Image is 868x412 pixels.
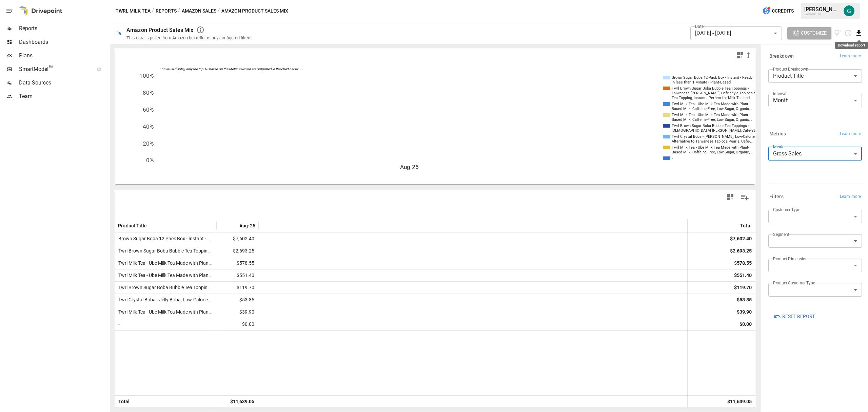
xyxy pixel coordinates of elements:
[143,89,154,96] text: 80%
[48,64,53,73] span: ™
[773,66,808,72] label: Product Breakdown
[218,7,220,15] div: /
[840,1,859,20] button: Gordon Hagedorn
[116,30,121,36] div: 🛍
[768,94,862,107] div: Month
[220,269,255,281] span: $551.40
[672,86,749,91] text: Twrl Brown Sugar Boba Bubble Tea Toppings -
[840,193,861,200] span: Learn more
[118,222,147,229] span: Product Title
[19,92,108,100] span: Team
[672,80,731,85] text: in less than 1 Minute - Plant-Based
[672,139,752,144] text: Alternative to Taiwanese Tapioca Pearls, Cafe-…
[734,269,752,281] div: $551.40
[220,318,255,330] span: $0.00
[695,23,704,29] label: Date
[672,107,752,111] text: Based Milk, Caffeine-Free, Low Sugar, Organic,…
[773,91,786,96] label: Interval
[126,35,253,40] div: This data is pulled from Amazon but reflects any configured filters.
[116,273,469,278] span: Twrl Milk Tea - Ube Milk Tea Made with Plant-Based Milk, Caffeine-Free, Low Sugar, Organic, Antio...
[672,145,749,150] text: Twrl Milk Tea - Ube Milk Tea Made with Plant-
[143,106,154,113] text: 60%
[690,26,782,40] div: [DATE] - [DATE]
[855,29,863,37] button: Download report
[768,147,862,161] div: Gross Sales
[737,306,752,318] div: $39.90
[116,297,527,302] span: Twrl Crystal Boba - Jelly Boba, Low-Calorie Alternative to Taiwanese Tapioca Pearls, Cafe-Style T...
[773,144,784,150] label: Metric
[147,221,157,230] button: Sort
[220,233,255,245] span: $7,602.40
[182,7,216,15] button: Amazon Sales
[840,53,861,60] span: Learn more
[782,312,815,321] span: Reset Report
[156,7,177,15] button: Reports
[672,128,783,133] text: [DEMOGRAPHIC_DATA] [PERSON_NAME], Cafe-Style Tapioca Mil…
[19,65,90,73] span: SmartModel
[730,233,752,245] div: $7,602.40
[773,231,789,237] label: Segment
[739,318,752,330] div: $0.00
[773,280,815,286] label: Product Customer Type
[804,6,840,13] div: [PERSON_NAME]
[220,294,255,306] span: $53.85
[143,140,154,147] text: 20%
[737,294,752,306] div: $53.85
[672,150,752,154] text: Based Milk, Caffeine-Free, Low Sugar, Organic,…
[115,62,755,184] svg: A chart.
[804,13,840,16] div: Twrl Milk Tea
[773,256,807,262] label: Product Dimension
[146,157,154,164] text: 0%
[772,7,794,15] span: 0 Credits
[116,248,537,254] span: Twrl Brown Sugar Boba Bubble Tea Toppings - Taiwanese Boba Pearls, Cafe-Style Tapioca Milk Tea To...
[116,399,130,404] span: Total
[672,124,749,128] text: Twrl Brown Sugar Boba Bubble Tea Toppings -
[737,190,752,205] button: Manage Columns
[730,245,752,257] div: $2,693.25
[220,282,255,294] span: $119.70
[116,309,430,315] span: Twrl Milk Tea - Ube Milk Tea Made with Plant-Based Milk, Caffeine-Free, Low Sugar, Organic, Antio...
[19,38,108,46] span: Dashboards
[126,27,194,33] div: Amazon Product Sales Mix
[769,193,784,201] h6: Filters
[220,257,255,269] span: $578.55
[840,131,861,137] span: Learn more
[672,75,753,80] text: Brown Sugar Boba 12 Pack Box - Instant - Ready
[400,164,419,170] text: Aug-25
[740,223,752,228] div: Total
[143,123,154,130] text: 40%
[768,310,820,322] button: Reset Report
[672,117,752,122] text: Based Milk, Caffeine-Free, Low Sugar, Organic,…
[19,79,108,87] span: Data Sources
[116,321,120,327] span: -
[672,134,755,139] text: Twrl Crystal Boba - [PERSON_NAME], Low-Calorie
[844,29,852,37] button: Schedule report
[844,5,854,16] img: Gordon Hagedorn
[834,27,842,39] button: View documentation
[116,260,466,266] span: Twrl Milk Tea - Ube Milk Tea Made with Plant-Based Milk, Caffeine-Free, Low Sugar, Organic, Antio...
[835,42,868,49] div: Download report
[769,130,786,138] h6: Metrics
[773,207,800,212] label: Customer Type
[769,53,794,60] h6: Breakdown
[727,396,752,408] div: $11,639.05
[116,285,436,290] span: Twrl Brown Sugar Boba Bubble Tea Toppings - Taiwanese Boba Pearls, Cafe-Style Tapioca Milk Tea To...
[672,96,752,100] text: Tea Topping, Instant - Perfect for Milk Tea and…
[801,29,827,37] span: Customize
[152,7,154,15] div: /
[220,396,255,408] span: $11,639.05
[734,282,752,294] div: $119.70
[672,113,749,117] text: Twrl Milk Tea - Ube Milk Tea Made with Plant-
[229,221,239,230] button: Sort
[19,52,108,60] span: Plans
[672,156,673,161] text: -
[787,27,831,39] button: Customize
[759,5,796,17] button: 0Credits
[239,222,255,229] span: Aug-25
[19,24,108,33] span: Reports
[220,306,255,318] span: $39.90
[768,69,862,83] div: Product Title
[116,7,151,15] button: Twrl Milk Tea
